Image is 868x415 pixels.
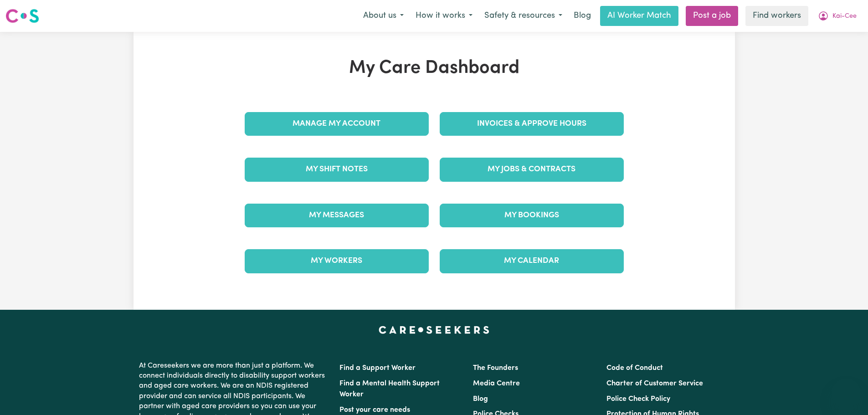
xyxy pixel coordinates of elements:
a: Find workers [745,6,808,26]
a: Careseekers home page [379,326,489,333]
button: My Account [812,6,863,26]
a: My Messages [245,204,429,227]
a: Charter of Customer Service [606,380,703,387]
a: Careseekers logo [5,5,39,26]
h1: My Care Dashboard [239,57,629,79]
a: Media Centre [473,380,520,387]
button: About us [357,6,410,26]
a: Blog [568,6,596,26]
a: AI Worker Match [600,6,678,26]
a: Post your care needs [339,406,410,414]
a: Code of Conduct [606,364,663,372]
button: How it works [410,6,478,26]
a: Manage My Account [245,112,429,136]
a: Blog [473,395,488,403]
a: The Founders [473,364,518,372]
a: My Workers [245,249,429,273]
a: Find a Mental Health Support Worker [339,380,440,398]
button: Safety & resources [478,6,568,26]
span: Kai-Cee [832,11,857,21]
a: Post a job [686,6,738,26]
a: My Bookings [440,204,624,227]
a: Find a Support Worker [339,364,416,372]
img: Careseekers logo [5,8,39,24]
a: My Shift Notes [245,158,429,181]
a: Police Check Policy [606,395,670,403]
a: Invoices & Approve Hours [440,112,624,136]
a: My Calendar [440,249,624,273]
iframe: Button to launch messaging window [832,379,861,408]
a: My Jobs & Contracts [440,158,624,181]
